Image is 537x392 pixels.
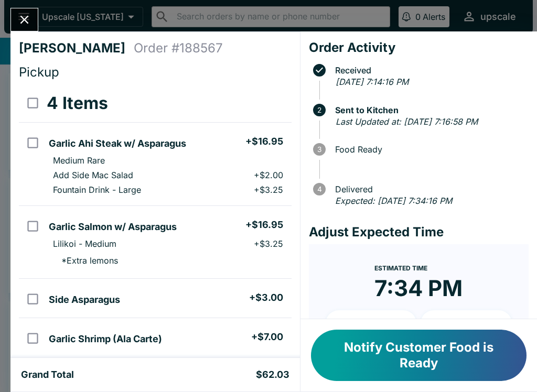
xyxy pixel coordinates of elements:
button: + 10 [326,310,417,336]
h5: Garlic Salmon w/ Asparagus [49,221,177,233]
span: Received [330,66,529,75]
p: Fountain Drink - Large [53,184,141,195]
h5: Grand Total [21,368,74,381]
p: Lilikoi - Medium [53,238,116,249]
h5: Garlic Shrimp (Ala Carte) [49,333,162,345]
p: * Extra lemons [53,255,118,266]
em: Last Updated at: [DATE] 7:16:58 PM [336,116,478,127]
time: 7:34 PM [374,275,463,302]
p: Medium Rare [53,155,105,166]
span: Food Ready [330,145,529,154]
h5: + $7.00 [251,331,283,343]
h5: + $3.00 [249,291,283,304]
h4: [PERSON_NAME] [19,40,134,56]
h5: Garlic Ahi Steak w/ Asparagus [49,137,186,150]
p: + $3.25 [254,184,283,195]
h3: 4 Items [47,93,108,114]
p: Add Side Mac Salad [53,170,133,180]
button: Notify Customer Food is Ready [311,330,527,381]
text: 4 [317,185,321,193]
h5: Side Asparagus [49,293,120,306]
span: Delivered [330,184,529,194]
h4: Order Activity [309,40,529,56]
h5: $62.03 [256,368,289,381]
span: Sent to Kitchen [330,105,529,115]
button: + 20 [421,310,512,336]
em: [DATE] 7:14:16 PM [336,77,409,87]
text: 3 [317,145,321,154]
button: Close [11,8,38,31]
p: + $2.00 [254,170,283,180]
h5: + $16.95 [245,135,283,148]
span: Estimated Time [374,264,427,272]
h4: Order # 188567 [134,40,223,56]
h5: + $16.95 [245,219,283,231]
em: Expected: [DATE] 7:34:16 PM [335,195,452,206]
text: 2 [317,106,321,114]
span: Pickup [19,64,59,80]
h4: Adjust Expected Time [309,224,529,240]
p: + $3.25 [254,238,283,249]
table: orders table [19,84,292,357]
